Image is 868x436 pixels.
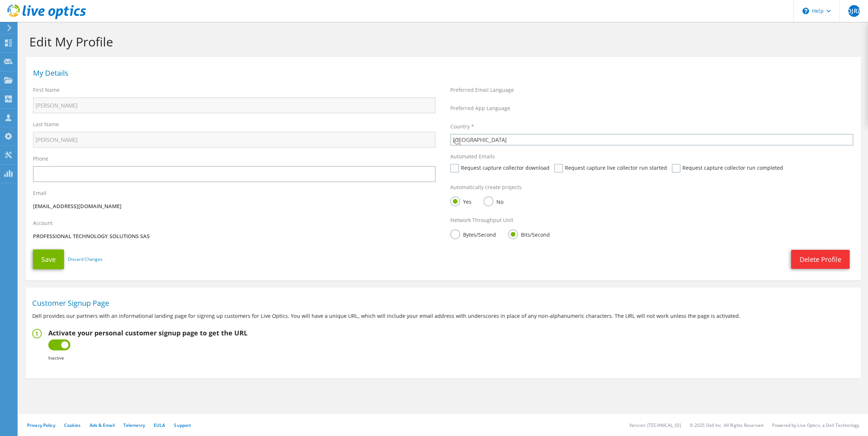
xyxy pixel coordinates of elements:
label: First Name [33,86,60,94]
label: Request capture collector download [450,164,550,173]
a: Cookies [64,422,81,428]
label: Automatically create projects [450,184,522,191]
h1: Customer Signup Page [32,300,850,307]
p: Dell provides our partners with an informational landing page for signing up customers for Live O... [32,312,854,320]
p: PROFESSIONAL TECHNOLOGY SOLUTIONS SAS [33,232,436,240]
label: Bits/Second [508,229,550,238]
a: Delete Profile [791,250,850,269]
a: Privacy Policy [27,422,55,428]
label: Last Name [33,121,59,128]
svg: \n [802,8,809,14]
p: [EMAIL_ADDRESS][DOMAIN_NAME] [33,202,436,210]
label: Request capture live collector run started [554,164,667,173]
b: Inactive [48,355,64,361]
label: Network Throughput Unit [450,217,513,224]
h1: Edit My Profile [29,34,853,49]
h2: Activate your personal customer signup page to get the URL [48,329,247,337]
a: Support [174,422,191,428]
label: Email [33,189,46,197]
a: EULA [154,422,165,428]
h1: My Details [33,69,850,77]
a: Ads & Email [90,422,115,428]
label: Account [33,219,53,227]
label: Country * [450,123,474,130]
li: Version: [TECHNICAL_ID] [629,422,681,428]
span: DJRZ [848,5,860,17]
a: Telemetry [123,422,145,428]
label: Preferred App Language [450,105,510,112]
button: Save [33,249,64,269]
li: © 2025 Dell Inc. All Rights Reserved [690,422,763,428]
label: Bytes/Second [450,229,496,238]
li: Powered by Live Optics, a Dell Technology [772,422,859,428]
label: Yes [450,196,472,206]
label: No [484,196,503,206]
label: Automated Emails [450,153,495,160]
label: Request capture collector run completed [672,164,783,173]
label: Phone [33,155,48,162]
a: Discard Changes [68,255,103,263]
label: Preferred Email Language [450,86,514,94]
